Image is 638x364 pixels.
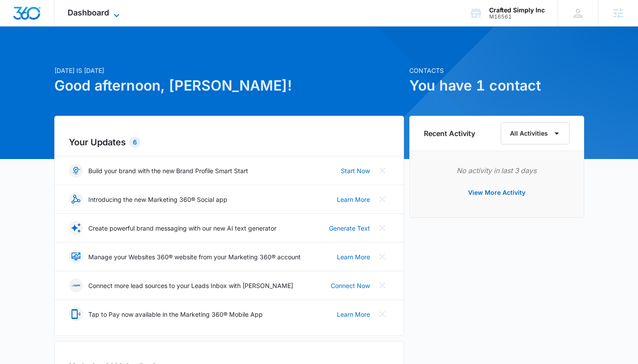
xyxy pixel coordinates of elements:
[375,307,389,321] button: Close
[88,252,301,262] p: Manage your Websites 360® website from your Marketing 360® account
[129,137,140,148] div: 6
[375,250,389,264] button: Close
[375,192,389,206] button: Close
[375,221,389,235] button: Close
[424,165,570,176] p: No activity in last 3 days
[337,310,370,319] a: Learn More
[88,281,293,290] p: Connect more lead sources to your Leads Inbox with [PERSON_NAME]
[88,224,276,233] p: Create powerful brand messaging with our new AI text generator
[331,281,370,290] a: Connect Now
[88,310,263,319] p: Tap to Pay now available in the Marketing 360® Mobile App
[375,278,389,292] button: Close
[501,122,570,144] button: All Activities
[337,252,370,262] a: Learn More
[337,195,370,204] a: Learn More
[341,166,370,175] a: Start Now
[375,163,389,178] button: Close
[54,75,404,96] h1: Good afternoon, [PERSON_NAME]!
[489,14,545,20] div: account id
[459,182,534,203] button: View More Activity
[88,195,227,204] p: Introducing the new Marketing 360® Social app
[68,8,109,17] span: Dashboard
[489,7,545,14] div: account name
[424,128,475,139] h6: Recent Activity
[69,136,389,149] h2: Your Updates
[54,66,404,75] p: [DATE] is [DATE]
[88,166,248,175] p: Build your brand with the new Brand Profile Smart Start
[329,224,370,233] a: Generate Text
[409,66,584,75] p: Contacts
[409,75,584,96] h1: You have 1 contact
